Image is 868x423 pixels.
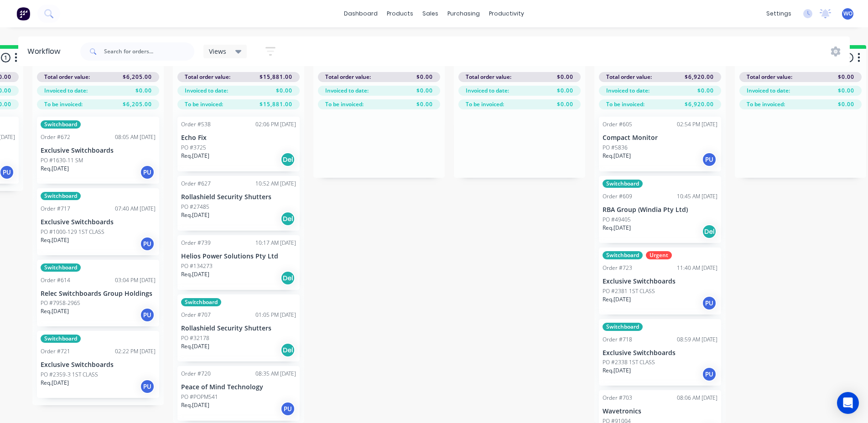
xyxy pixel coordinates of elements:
p: Compact Monitor [603,134,717,142]
div: 07:40 AM [DATE] [115,205,156,213]
div: Order #718 [603,335,632,344]
div: Switchboard [41,192,81,200]
p: Rollashield Security Shutters [181,325,296,332]
p: PO #2359-3 1ST CLASS [41,371,98,379]
div: SwitchboardOrder #72102:22 PM [DATE]Exclusive SwitchboardsPO #2359-3 1ST CLASSReq.[DATE]PU [37,331,159,398]
p: Exclusive Switchboards [41,361,156,369]
span: Invoiced to date: [747,87,790,95]
span: $0.00 [838,73,854,81]
span: $0.00 [838,87,854,95]
p: Req. [DATE] [603,295,631,304]
span: To be invoiced: [325,100,364,108]
div: 08:35 AM [DATE] [255,370,296,378]
div: Order #739 [181,239,211,247]
p: RBA Group (Windia Pty Ltd) [603,206,717,214]
p: PO #2381 1ST CLASS [603,287,655,295]
div: Order #627 [181,180,211,188]
div: Switchboard [181,298,221,306]
p: Req. [DATE] [181,152,209,160]
div: Urgent [646,251,672,259]
div: Order #73910:17 AM [DATE]Helios Power Solutions Pty LtdPO #134273Req.[DATE]Del [177,235,300,290]
p: PO #27485 [181,203,209,211]
div: Order #703 [603,394,632,402]
div: Order #72008:35 AM [DATE]Peace of Mind TechnologyPO #POPM541Req.[DATE]PU [177,366,300,421]
div: SwitchboardUrgentOrder #72311:40 AM [DATE]Exclusive SwitchboardsPO #2381 1ST CLASSReq.[DATE]PU [599,248,721,315]
span: Invoiced to date: [325,87,369,95]
p: Req. [DATE] [41,165,69,173]
p: Req. [DATE] [41,379,69,387]
div: 11:40 AM [DATE] [677,264,717,272]
span: Invoiced to date: [185,87,228,95]
input: Search for orders... [104,42,194,61]
div: 08:05 AM [DATE] [115,133,156,141]
div: Del [281,152,295,167]
p: PO #49405 [603,216,631,224]
div: SwitchboardOrder #61403:04 PM [DATE]Relec Switchboards Group HoldingsPO #7958-2965Req.[DATE]PU [37,260,159,327]
div: Del [281,343,295,357]
div: Order #723 [603,264,632,272]
span: $6,205.00 [123,73,152,81]
span: To be invoiced: [747,100,785,108]
div: 10:52 AM [DATE] [255,180,296,188]
span: Invoiced to date: [606,87,650,95]
span: Total order value: [466,73,511,81]
span: To be invoiced: [44,100,83,108]
span: $0.00 [276,87,292,95]
div: productivity [484,7,529,21]
div: Order #717 [41,205,70,213]
a: dashboard [339,7,382,21]
div: 08:06 AM [DATE] [677,394,717,402]
div: 02:54 PM [DATE] [677,120,717,129]
div: Workflow [27,46,65,57]
div: Switchboard [41,120,81,129]
p: Exclusive Switchboards [603,349,717,357]
p: Req. [DATE] [603,152,631,160]
div: PU [140,379,155,394]
span: Total order value: [747,73,792,81]
div: Del [281,271,295,285]
div: Switchboard [603,323,643,331]
span: $0.00 [416,73,433,81]
p: PO #2338 1ST CLASS [603,358,655,366]
div: Order #53802:06 PM [DATE]Echo FixPO #3725Req.[DATE]Del [177,117,300,171]
span: $6,920.00 [685,100,714,108]
div: PU [702,296,717,310]
div: Order #721 [41,347,70,356]
div: Switchboard [41,335,81,343]
div: Order #614 [41,276,70,284]
span: $0.00 [557,100,573,108]
p: PO #3725 [181,144,206,152]
div: SwitchboardOrder #71707:40 AM [DATE]Exclusive SwitchboardsPO #1000-129 1ST CLASSReq.[DATE]PU [37,188,159,255]
p: PO #1630-11 SM [41,156,83,165]
div: SwitchboardOrder #60910:45 AM [DATE]RBA Group (Windia Pty Ltd)PO #49405Req.[DATE]Del [599,176,721,243]
p: Req. [DATE] [181,211,209,219]
div: SwitchboardOrder #70701:05 PM [DATE]Rollashield Security ShuttersPO #32178Req.[DATE]Del [177,294,300,361]
div: Order #62710:52 AM [DATE]Rollashield Security ShuttersPO #27485Req.[DATE]Del [177,176,300,231]
div: SwitchboardOrder #67208:05 AM [DATE]Exclusive SwitchboardsPO #1630-11 SMReq.[DATE]PU [37,117,159,184]
div: 02:06 PM [DATE] [255,120,296,129]
img: Factory [16,7,30,21]
span: Views [209,46,226,56]
div: Order #707 [181,311,211,319]
div: Order #672 [41,133,70,141]
p: PO #7958-2965 [41,299,80,307]
p: Req. [DATE] [181,401,209,409]
p: Exclusive Switchboards [603,278,717,285]
span: Invoiced to date: [44,87,88,95]
p: Req. [DATE] [181,270,209,279]
p: Req. [DATE] [181,342,209,351]
div: products [382,7,418,21]
p: Req. [DATE] [603,366,631,375]
span: $0.00 [557,87,573,95]
span: $15,881.00 [260,73,292,81]
p: Wavetronics [603,408,717,415]
span: Total order value: [606,73,652,81]
div: purchasing [443,7,484,21]
p: Peace of Mind Technology [181,383,296,391]
div: PU [702,367,717,382]
span: $0.00 [838,100,854,108]
span: Invoiced to date: [466,87,509,95]
span: Total order value: [44,73,90,81]
p: Helios Power Solutions Pty Ltd [181,253,296,260]
div: Del [281,211,295,226]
